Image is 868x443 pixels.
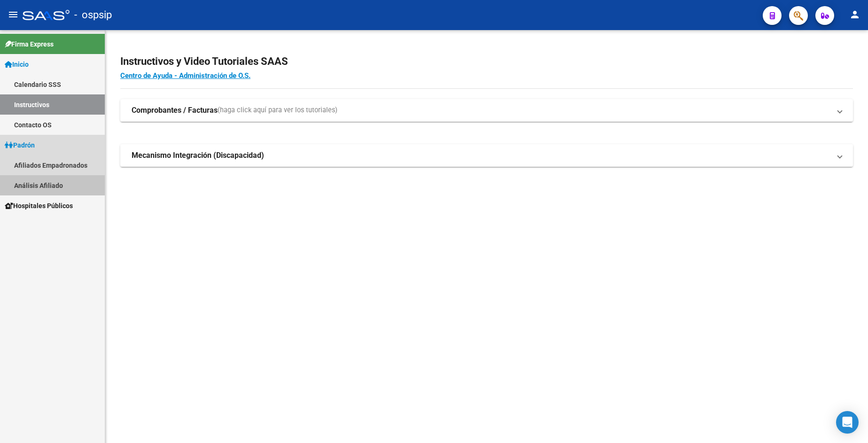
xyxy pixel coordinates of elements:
strong: Comprobantes / Facturas [132,105,218,116]
span: Inicio [5,59,29,70]
span: Hospitales Públicos [5,201,73,211]
mat-expansion-panel-header: Comprobantes / Facturas(haga click aquí para ver los tutoriales) [120,99,853,122]
strong: Mecanismo Integración (Discapacidad) [132,150,264,161]
span: Firma Express [5,39,54,49]
mat-icon: menu [8,9,19,20]
span: - ospsip [74,5,112,25]
a: Centro de Ayuda - Administración de O.S. [120,71,250,80]
span: Padrón [5,140,35,150]
div: Open Intercom Messenger [836,411,859,434]
mat-icon: person [849,9,860,20]
h2: Instructivos y Video Tutoriales SAAS [120,53,853,70]
span: (haga click aquí para ver los tutoriales) [218,105,337,116]
mat-expansion-panel-header: Mecanismo Integración (Discapacidad) [120,144,853,167]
